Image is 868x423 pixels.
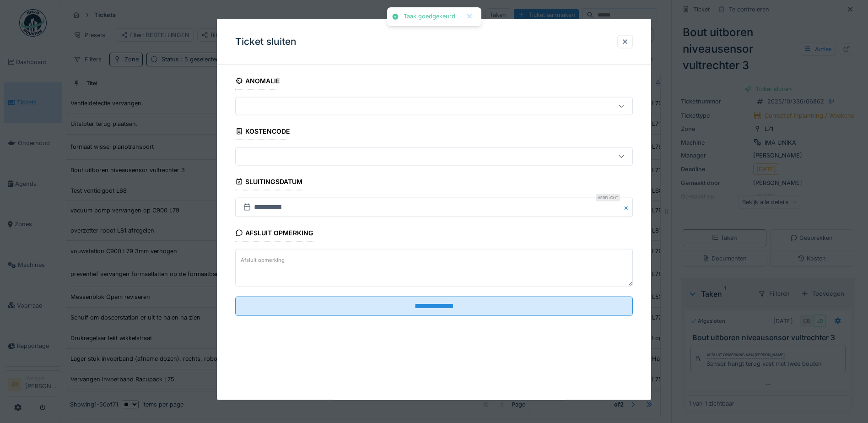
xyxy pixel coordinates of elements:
div: Afsluit opmerking [235,226,313,242]
div: Kostencode [235,125,290,140]
h3: Ticket sluiten [235,36,297,48]
div: Taak goedgekeurd [404,13,455,21]
button: Close [623,198,633,217]
div: Anomalie [235,74,280,90]
div: Verplicht [596,194,620,201]
label: Afsluit opmerking [239,254,286,266]
div: Sluitingsdatum [235,175,302,190]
